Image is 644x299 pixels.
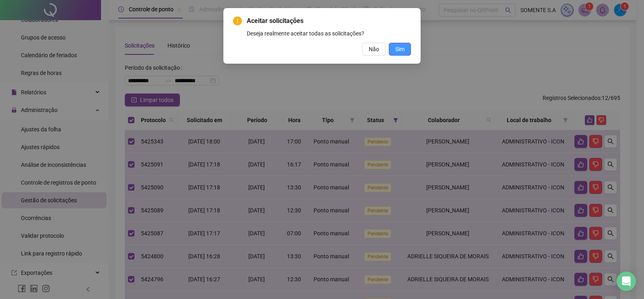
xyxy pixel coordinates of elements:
[233,17,242,25] span: exclamation-circle
[617,272,636,291] div: Open Intercom Messenger
[369,45,379,54] span: Não
[389,43,411,56] button: Sim
[395,45,405,54] span: Sim
[362,43,386,56] button: Não
[247,29,411,38] div: Deseja realmente aceitar todas as solicitações?
[247,16,411,26] span: Aceitar solicitações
